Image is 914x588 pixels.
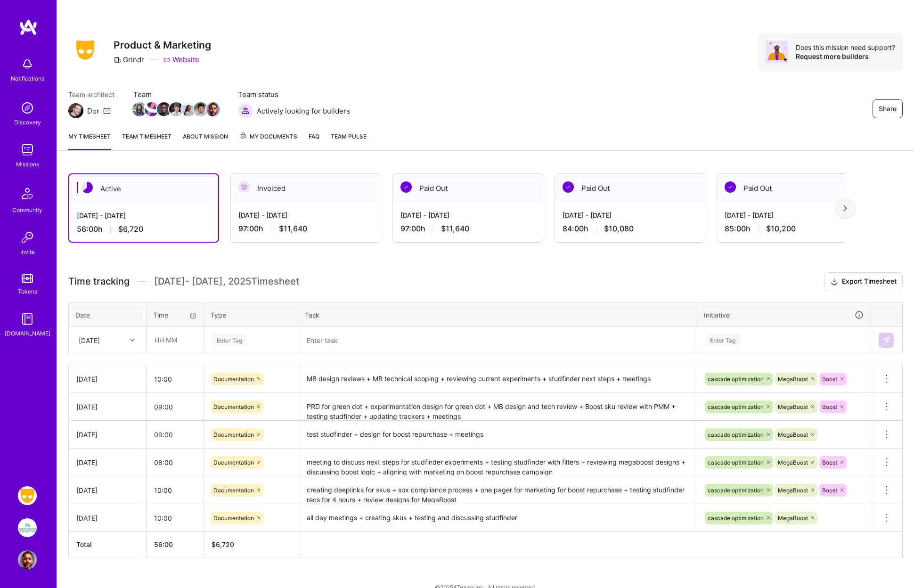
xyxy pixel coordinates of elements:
img: Company Logo [68,37,102,63]
img: Team Member Avatar [132,102,147,116]
div: [DATE] - [DATE] [400,210,535,220]
span: Documentation [213,431,254,438]
span: Boost [822,403,837,410]
span: Team status [238,90,350,99]
div: Paid Out [555,174,705,203]
div: [DATE] - [DATE] [725,210,859,220]
textarea: MB design reviews + MB technical scoping + reviewing current experiments + studfinder next steps ... [299,366,696,392]
span: Share [879,104,897,114]
a: My timesheet [68,131,111,150]
textarea: creating deeplinks for skus + sox compliance process + one pager for marketing for boost repurcha... [299,477,696,503]
div: [DATE] [79,335,100,345]
img: We Are The Merchants: Founding Product Manager, Merchant Collective [18,518,37,537]
img: bell [18,55,37,73]
a: Grindr: Product & Marketing [16,486,39,505]
a: Team Member Avatar [182,101,195,117]
img: Paid Out [400,181,412,193]
th: Type [204,302,298,327]
span: Boost [822,376,837,383]
img: Active [82,182,93,193]
th: Total [69,532,147,557]
input: HH:MM [147,478,204,503]
a: My Documents [239,131,297,150]
span: Documentation [213,403,254,410]
span: Time tracking [68,276,130,287]
span: Documentation [213,459,254,466]
a: Team timesheet [122,131,171,150]
div: Initiative [704,310,864,320]
span: cascade optimization [708,487,764,494]
div: Enter Tag [705,333,740,347]
img: Team Member Avatar [157,102,171,116]
img: Community [16,182,39,205]
a: Team Member Avatar [146,101,158,117]
div: [DATE] [76,513,139,523]
div: Notifications [11,73,44,83]
div: Grindr [114,55,144,65]
input: HH:MM [147,394,204,419]
div: [DATE] [76,374,139,384]
img: Team Member Avatar [194,102,208,116]
span: Documentation [213,376,254,383]
span: Team Pulse [331,133,367,140]
div: [DOMAIN_NAME] [5,328,50,338]
img: logo [19,19,38,36]
img: Team Architect [68,103,83,118]
th: Date [69,302,147,327]
span: cascade optimization [708,514,764,522]
img: Invite [18,228,37,247]
div: [DATE] - [DATE] [77,211,211,220]
span: cascade optimization [708,403,764,410]
img: discovery [18,98,37,117]
div: Paid Out [717,174,867,203]
button: Export Timesheet [824,272,903,291]
a: We Are The Merchants: Founding Product Manager, Merchant Collective [16,518,39,537]
th: 56:00 [147,532,204,557]
span: [DATE] - [DATE] , 2025 Timesheet [154,276,299,287]
img: Paid Out [725,181,736,193]
img: Invoiced [238,181,250,193]
span: $11,640 [441,224,469,234]
img: Team Member Avatar [145,102,159,116]
div: Tokens [18,286,37,296]
span: MegaBoost [778,376,808,383]
div: [DATE] - [DATE] [563,210,697,220]
img: Actively looking for builders [238,103,253,118]
img: Team Member Avatar [206,102,220,116]
a: Team Member Avatar [195,101,207,117]
a: Team Pulse [331,131,367,150]
textarea: meeting to discuss next steps for studfinder experiments + testing studfinder with filters + revi... [299,449,696,475]
div: Missions [16,159,39,169]
div: 84:00 h [563,224,697,234]
a: Team Member Avatar [133,101,146,117]
img: Team Member Avatar [169,102,183,116]
div: 85:00 h [725,224,859,234]
div: Active [69,174,218,203]
div: [DATE] [76,457,139,467]
i: icon CompanyGray [114,56,121,64]
div: Community [12,205,42,215]
span: MegaBoost [778,514,808,522]
span: MegaBoost [778,431,808,438]
h3: Product & Marketing [114,39,211,51]
button: Share [873,99,903,118]
div: Request more builders [796,52,895,61]
input: HH:MM [147,506,204,531]
div: 56:00 h [77,224,211,234]
input: HH:MM [147,422,204,447]
div: Invoiced [231,174,381,203]
a: About Mission [183,131,228,150]
img: guide book [18,310,37,328]
span: My Documents [239,131,297,142]
span: Team [133,90,219,99]
img: Grindr: Product & Marketing [18,486,37,505]
div: Invite [20,247,35,257]
div: [DATE] [76,402,139,412]
input: HH:MM [147,450,204,475]
textarea: test studfinder + design for boost repurchase + meetings [299,422,696,448]
img: Submit [882,336,890,344]
div: Does this mission need support? [796,43,895,52]
span: Documentation [213,514,254,522]
span: cascade optimization [708,431,764,438]
span: cascade optimization [708,376,764,383]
